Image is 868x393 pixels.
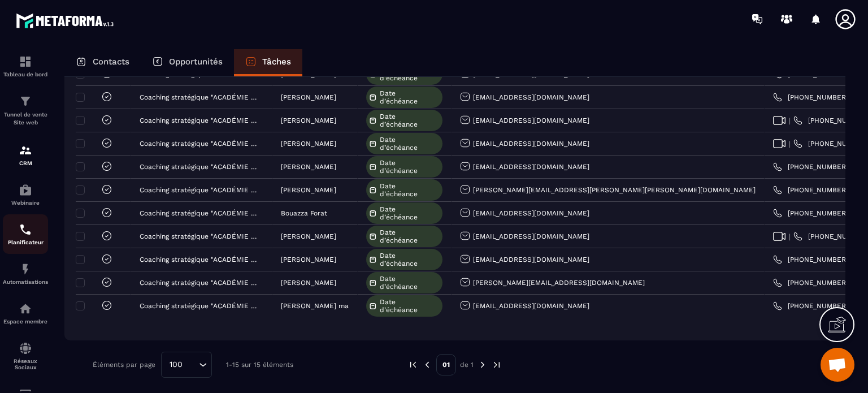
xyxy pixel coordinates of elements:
[3,214,48,254] a: schedulerschedulerPlanificateur
[3,318,48,325] p: Espace membre
[492,360,502,370] img: next
[169,57,223,67] p: Opportunités
[789,140,791,148] span: |
[436,354,456,375] p: 01
[140,163,261,171] p: Coaching stratégique "ACADÉMIE RÉSURGENCE"
[3,254,48,293] a: automationsautomationsAutomatisations
[281,279,336,287] p: [PERSON_NAME]
[281,186,336,194] p: [PERSON_NAME]
[16,10,118,31] img: logo
[3,293,48,333] a: automationsautomationsEspace membre
[19,144,32,157] img: formation
[773,255,848,264] a: [PHONE_NUMBER]
[3,46,48,86] a: formationformationTableau de bord
[3,111,48,127] p: Tunnel de vente Site web
[380,275,440,291] span: Date d’échéance
[281,232,336,240] p: [PERSON_NAME]
[281,93,336,101] p: [PERSON_NAME]
[140,186,261,194] p: Coaching stratégique "ACADÉMIE RÉSURGENCE"
[3,279,48,285] p: Automatisations
[408,360,418,370] img: prev
[281,302,349,310] p: [PERSON_NAME] ma
[773,185,848,195] a: [PHONE_NUMBER]
[3,239,48,245] p: Planificateur
[161,352,212,378] div: Search for option
[3,135,48,175] a: formationformationCRM
[234,49,302,76] a: Tâches
[3,333,48,379] a: social-networksocial-networkRéseaux Sociaux
[380,298,440,314] span: Date d’échéance
[19,223,32,236] img: scheduler
[380,89,440,105] span: Date d’échéance
[773,209,848,218] a: [PHONE_NUMBER]
[789,116,791,125] span: |
[773,93,848,102] a: [PHONE_NUMBER]
[140,209,261,217] p: Coaching stratégique "ACADÉMIE RÉSURGENCE"
[140,279,261,287] p: Coaching stratégique "ACADÉMIE RÉSURGENCE"
[262,57,291,67] p: Tâches
[281,163,336,171] p: [PERSON_NAME]
[380,205,440,221] span: Date d’échéance
[773,301,848,310] a: [PHONE_NUMBER]
[226,361,293,369] p: 1-15 sur 15 éléments
[166,359,186,371] span: 100
[380,252,440,267] span: Date d’échéance
[140,93,261,101] p: Coaching stratégique "ACADÉMIE RÉSURGENCE"
[140,256,261,264] p: Coaching stratégique "ACADÉMIE RÉSURGENCE"
[140,302,261,310] p: Coaching stratégique "ACADÉMIE RÉSURGENCE"
[3,71,48,77] p: Tableau de bord
[380,136,440,152] span: Date d’échéance
[140,232,261,240] p: Coaching stratégique "ACADÉMIE RÉSURGENCE"
[380,159,440,175] span: Date d’échéance
[19,94,32,108] img: formation
[19,183,32,197] img: automations
[3,175,48,214] a: automationsautomationsWebinaire
[3,160,48,166] p: CRM
[3,200,48,206] p: Webinaire
[460,360,474,369] p: de 1
[380,228,440,244] span: Date d’échéance
[19,342,32,355] img: social-network
[422,360,432,370] img: prev
[3,358,48,370] p: Réseaux Sociaux
[19,55,32,68] img: formation
[186,359,196,371] input: Search for option
[93,361,155,369] p: Éléments par page
[789,232,791,241] span: |
[281,256,336,264] p: [PERSON_NAME]
[281,116,336,124] p: [PERSON_NAME]
[773,162,848,171] a: [PHONE_NUMBER]
[478,360,488,370] img: next
[93,57,129,67] p: Contacts
[281,140,336,148] p: [PERSON_NAME]
[64,49,141,76] a: Contacts
[821,348,854,382] div: Ouvrir le chat
[773,278,848,287] a: [PHONE_NUMBER]
[380,113,440,128] span: Date d’échéance
[281,209,327,217] p: Bouazza Forat
[140,116,261,124] p: Coaching stratégique "ACADÉMIE RÉSURGENCE"
[380,182,440,198] span: Date d’échéance
[3,86,48,135] a: formationformationTunnel de vente Site web
[140,140,261,148] p: Coaching stratégique "ACADÉMIE RÉSURGENCE"
[19,302,32,316] img: automations
[141,49,234,76] a: Opportunités
[19,262,32,276] img: automations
